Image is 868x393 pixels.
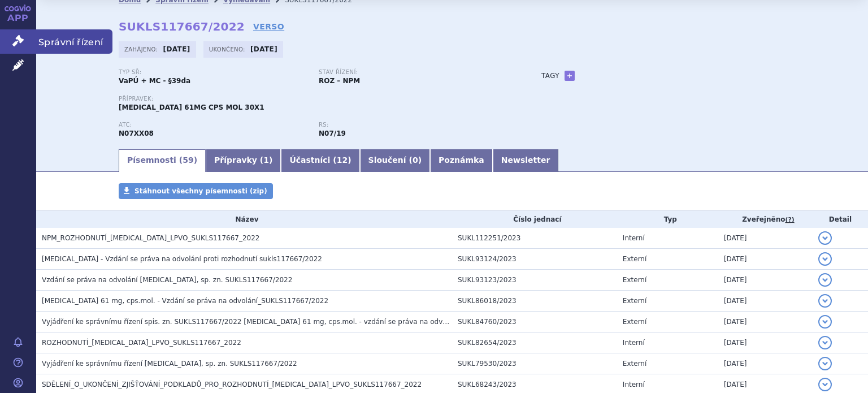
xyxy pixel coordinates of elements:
[818,231,832,245] button: detail
[119,96,519,102] p: Přípravek:
[452,291,617,312] td: SUKL86018/2023
[452,228,617,249] td: SUKL112251/2023
[718,249,813,270] td: [DATE]
[319,122,507,128] p: RS:
[42,234,259,242] span: NPM_ROZHODNUTÍ_VYNDAQEL_LPVO_SUKLS117667_2022
[134,187,267,195] span: Stáhnout všechny písemnosti (zip)
[119,69,307,76] p: Typ SŘ:
[818,357,832,370] button: detail
[319,77,360,85] strong: ROZ – NPM
[119,122,307,128] p: ATC:
[565,71,575,81] a: +
[263,156,269,165] span: 1
[452,211,617,228] th: Číslo jednací
[623,339,645,347] span: Interní
[42,381,422,388] span: SDĚLENÍ_O_UKONČENÍ_ZJIŠŤOVÁNÍ_PODKLADŮ_PRO_ROZHODNUTÍ_VYNDAQEL_LPVO_SUKLS117667_2022
[119,149,206,172] a: Písemnosti (59)
[818,294,832,308] button: detail
[818,252,832,266] button: detail
[452,332,617,353] td: SUKL82654/2023
[718,353,813,374] td: [DATE]
[119,103,264,111] span: [MEDICAL_DATA] 61MG CPS MOL 30X1
[623,234,645,242] span: Interní
[119,20,245,33] strong: SUKLS117667/2022
[718,270,813,291] td: [DATE]
[452,353,617,374] td: SUKL79530/2023
[623,318,646,326] span: Externí
[623,276,646,284] span: Externí
[163,45,190,53] strong: [DATE]
[36,211,452,228] th: Název
[452,270,617,291] td: SUKL93123/2023
[36,29,112,53] span: Správní řízení
[718,312,813,332] td: [DATE]
[206,149,281,172] a: Přípravky (1)
[452,312,617,332] td: SUKL84760/2023
[623,381,645,388] span: Interní
[623,255,646,263] span: Externí
[183,156,193,165] span: 59
[493,149,559,172] a: Newsletter
[623,297,646,305] span: Externí
[42,276,292,284] span: Vzdání se práva na odvolání VYNDAQEL, sp. zn. SUKLS117667/2022
[818,315,832,329] button: detail
[623,360,646,368] span: Externí
[209,45,248,54] span: Ukončeno:
[617,211,718,228] th: Typ
[42,339,241,347] span: ROZHODNUTÍ_VYNDAQEL_LPVO_SUKLS117667_2022
[718,332,813,353] td: [DATE]
[337,156,348,165] span: 12
[42,297,328,305] span: Vyndaqel 61 mg, cps.mol. - Vzdání se práva na odvolání_SUKLS117667/2022
[813,211,868,228] th: Detail
[541,69,559,83] h3: Tagy
[718,228,813,249] td: [DATE]
[718,291,813,312] td: [DATE]
[119,77,190,85] strong: VaPÚ + MC - §39da
[430,149,493,172] a: Poznámka
[250,45,277,53] strong: [DATE]
[818,378,832,391] button: detail
[253,21,284,32] a: VERSO
[818,273,832,287] button: detail
[319,69,507,76] p: Stav řízení:
[785,216,794,224] abbr: (?)
[360,149,430,172] a: Sloučení (0)
[413,156,418,165] span: 0
[119,129,154,137] strong: TAFAMIDIS
[42,360,297,368] span: Vyjádření ke správnímu řízení VYNDAQEL, sp. zn. SUKLS117667/2022
[119,183,273,199] a: Stáhnout všechny písemnosti (zip)
[42,318,459,326] span: Vyjádření ke správnímu řízení spis. zn. SUKLS117667/2022 Vyndaqel 61 mg, cps.mol. - vzdání se prá...
[124,45,160,54] span: Zahájeno:
[319,129,346,137] strong: tafamidisi megluminum
[281,149,359,172] a: Účastníci (12)
[42,255,322,263] span: VYNDAQEL - Vzdání se práva na odvolání proti rozhodnutí sukls117667/2022
[718,211,813,228] th: Zveřejněno
[818,336,832,349] button: detail
[452,249,617,270] td: SUKL93124/2023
